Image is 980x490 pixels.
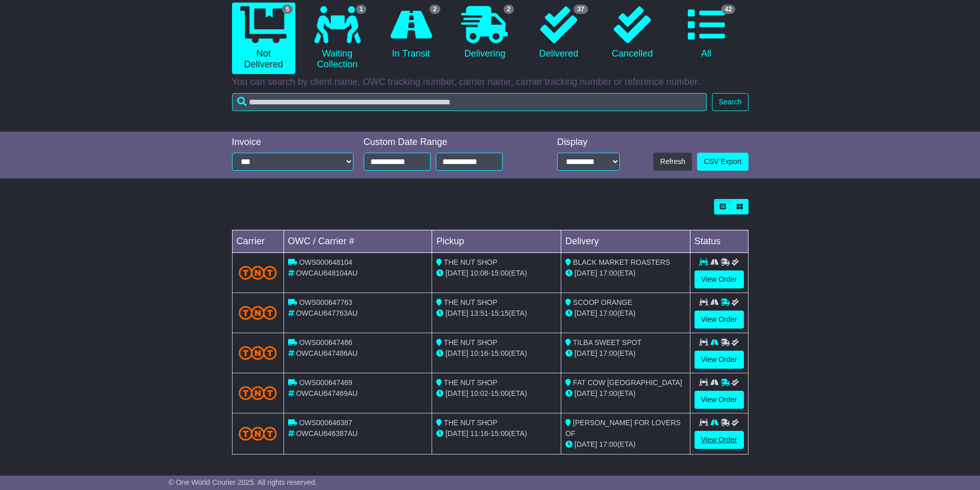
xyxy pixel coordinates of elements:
[599,389,617,397] span: 17:00
[299,378,352,387] span: OWS000647469
[444,338,497,347] span: THE NUT SHOP
[575,440,597,448] span: [DATE]
[364,137,529,148] div: Custom Date Range
[694,351,744,369] a: View Order
[690,230,748,253] td: Status
[282,5,293,14] span: 5
[470,309,488,317] span: 13:51
[694,391,744,409] a: View Order
[239,386,277,400] img: TNT_Domestic.png
[306,3,369,74] a: 1 Waiting Collection
[299,258,352,266] span: OWS000648104
[444,419,497,427] span: THE NUT SHOP
[239,346,277,360] img: TNT_Domestic.png
[436,428,557,439] div: - (ETA)
[444,378,497,387] span: THE NUT SHOP
[296,349,358,357] span: OWCAU647486AU
[575,309,597,317] span: [DATE]
[453,3,516,63] a: 2 Delivering
[232,3,295,74] a: 5 Not Delivered
[491,429,509,438] span: 15:00
[470,389,488,397] span: 10:02
[504,5,514,14] span: 2
[296,309,358,317] span: OWCAU647763AU
[436,348,557,359] div: - (ETA)
[446,349,468,357] span: [DATE]
[232,137,353,148] div: Invoice
[169,478,317,486] span: © One World Courier 2025. All rights reserved.
[694,431,744,449] a: View Order
[446,309,468,317] span: [DATE]
[721,5,735,14] span: 42
[299,298,352,306] span: OWS000647763
[694,311,744,329] a: View Order
[565,268,686,279] div: (ETA)
[599,440,617,448] span: 17:00
[444,258,497,266] span: THE NUT SHOP
[299,338,352,347] span: OWS000647486
[430,5,440,14] span: 2
[599,269,617,277] span: 17:00
[573,258,670,266] span: BLACK MARKET ROASTERS
[436,268,557,279] div: - (ETA)
[557,137,620,148] div: Display
[599,349,617,357] span: 17:00
[379,3,442,63] a: 2 In Transit
[565,419,681,438] span: [PERSON_NAME] FOR LOVERS OF
[491,349,509,357] span: 15:00
[296,269,358,277] span: OWCAU648104AU
[573,298,632,306] span: SCOOP ORANGE
[470,269,488,277] span: 10:08
[491,269,509,277] span: 15:00
[491,389,509,397] span: 15:00
[694,270,744,288] a: View Order
[653,153,692,171] button: Refresh
[599,309,617,317] span: 17:00
[573,378,682,387] span: FAT COW [GEOGRAPHIC_DATA]
[573,338,642,347] span: TILBA SWEET SPOT
[565,439,686,450] div: (ETA)
[444,298,497,306] span: THE NUT SHOP
[575,389,597,397] span: [DATE]
[232,230,283,253] td: Carrier
[565,348,686,359] div: (ETA)
[561,230,690,253] td: Delivery
[470,429,488,438] span: 11:16
[296,429,358,438] span: OWCAU646387AU
[299,419,352,427] span: OWS000646387
[574,5,587,14] span: 37
[697,153,748,171] a: CSV Export
[491,309,509,317] span: 15:15
[674,3,738,63] a: 42 All
[470,349,488,357] span: 10:16
[296,389,358,397] span: OWCAU647469AU
[446,269,468,277] span: [DATE]
[575,349,597,357] span: [DATE]
[527,3,590,63] a: 37 Delivered
[432,230,561,253] td: Pickup
[575,269,597,277] span: [DATE]
[446,429,468,438] span: [DATE]
[601,3,664,63] a: Cancelled
[356,5,367,14] span: 1
[283,230,432,253] td: OWC / Carrier #
[565,388,686,399] div: (ETA)
[446,389,468,397] span: [DATE]
[565,308,686,319] div: (ETA)
[232,77,749,88] p: You can search by client name, OWC tracking number, carrier name, carrier tracking number or refe...
[712,93,748,111] button: Search
[239,427,277,441] img: TNT_Domestic.png
[436,308,557,319] div: - (ETA)
[436,388,557,399] div: - (ETA)
[239,306,277,320] img: TNT_Domestic.png
[239,266,277,280] img: TNT_Domestic.png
